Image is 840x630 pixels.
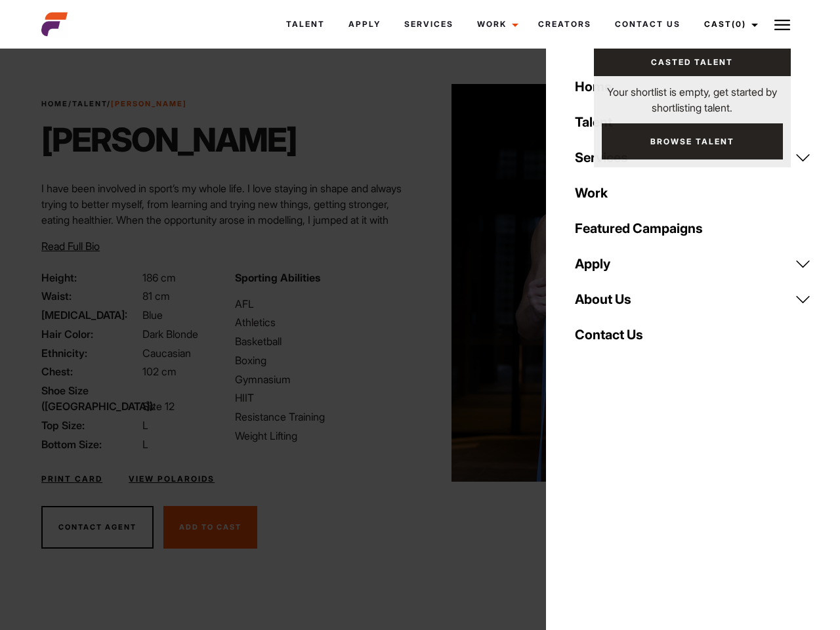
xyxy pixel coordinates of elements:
[732,19,746,29] span: (0)
[41,473,102,485] a: Print Card
[129,473,215,485] a: View Polaroids
[41,364,140,379] span: Chest:
[111,99,187,108] strong: [PERSON_NAME]
[603,7,692,42] a: Contact Us
[567,140,819,175] a: Services
[567,69,819,104] a: Home
[142,308,163,322] span: Blue
[235,296,412,312] li: AFL
[235,371,412,387] li: Gymnasium
[602,123,783,159] a: Browse Talent
[41,240,100,253] span: Read Full Bio
[567,104,819,140] a: Talent
[567,175,819,211] a: Work
[41,99,68,108] a: Home
[41,383,140,414] span: Shoe Size ([GEOGRAPHIC_DATA]):
[72,99,107,108] a: Talent
[465,7,526,42] a: Work
[774,17,790,33] img: Burger icon
[41,270,140,285] span: Height:
[41,288,140,304] span: Waist:
[274,7,337,42] a: Talent
[41,180,412,291] p: I have been involved in sport’s my whole life. I love staying in shape and always trying to bette...
[41,238,100,254] button: Read Full Bio
[235,314,412,330] li: Athletics
[526,7,603,42] a: Creators
[163,506,257,549] button: Add To Cast
[235,390,412,406] li: HIIT
[41,11,68,37] img: cropped-aefm-brand-fav-22-square.png
[142,400,175,413] span: Size 12
[235,428,412,444] li: Weight Lifting
[235,352,412,368] li: Boxing
[41,326,140,342] span: Hair Color:
[142,346,191,360] span: Caucasian
[41,120,297,159] h1: [PERSON_NAME]
[567,211,819,246] a: Featured Campaigns
[235,271,320,284] strong: Sporting Abilities
[142,289,170,303] span: 81 cm
[692,7,766,42] a: Cast(0)
[142,419,148,432] span: L
[567,282,819,317] a: About Us
[142,438,148,451] span: L
[142,327,198,341] span: Dark Blonde
[41,506,154,549] button: Contact Agent
[392,7,465,42] a: Services
[41,417,140,433] span: Top Size:
[567,317,819,352] a: Contact Us
[594,76,791,115] p: Your shortlist is empty, get started by shortlisting talent.
[41,307,140,323] span: [MEDICAL_DATA]:
[41,345,140,361] span: Ethnicity:
[594,49,791,76] a: Casted Talent
[235,409,412,425] li: Resistance Training
[142,271,176,284] span: 186 cm
[337,7,392,42] a: Apply
[41,436,140,452] span: Bottom Size:
[567,246,819,282] a: Apply
[179,522,241,532] span: Add To Cast
[41,98,187,110] span: / /
[235,333,412,349] li: Basketball
[142,365,177,378] span: 102 cm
